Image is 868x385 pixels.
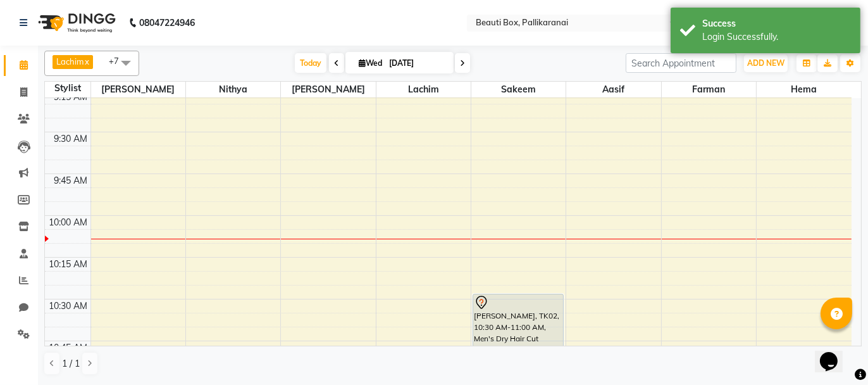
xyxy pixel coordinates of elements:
[473,294,563,375] div: [PERSON_NAME], TK02, 10:30 AM-11:00 AM, Men's Dry Hair Cut
[62,357,80,370] span: 1 / 1
[757,82,852,98] span: Hema
[84,56,89,66] a: x
[471,82,566,98] span: Sakeem
[186,82,280,98] span: Nithya
[109,56,128,66] span: +7
[139,5,195,41] b: 08047224946
[376,82,471,98] span: Lachim
[566,82,660,98] span: Aasif
[91,82,185,98] span: [PERSON_NAME]
[662,82,756,98] span: Farman
[52,174,90,187] div: 9:45 AM
[47,258,90,271] div: 10:15 AM
[295,53,326,73] span: Today
[45,82,90,95] div: Stylist
[385,54,449,73] input: 2025-09-03
[47,341,90,355] div: 10:45 AM
[281,82,375,98] span: [PERSON_NAME]
[702,17,851,30] div: Success
[815,334,855,372] iframe: chat widget
[747,58,784,68] span: ADD NEW
[744,54,788,72] button: ADD NEW
[47,300,90,313] div: 10:30 AM
[356,58,385,68] span: Wed
[702,30,851,44] div: Login Successfully.
[47,216,90,229] div: 10:00 AM
[56,56,84,66] span: Lachim
[52,132,90,146] div: 9:30 AM
[32,5,119,41] img: logo
[626,53,736,73] input: Search Appointment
